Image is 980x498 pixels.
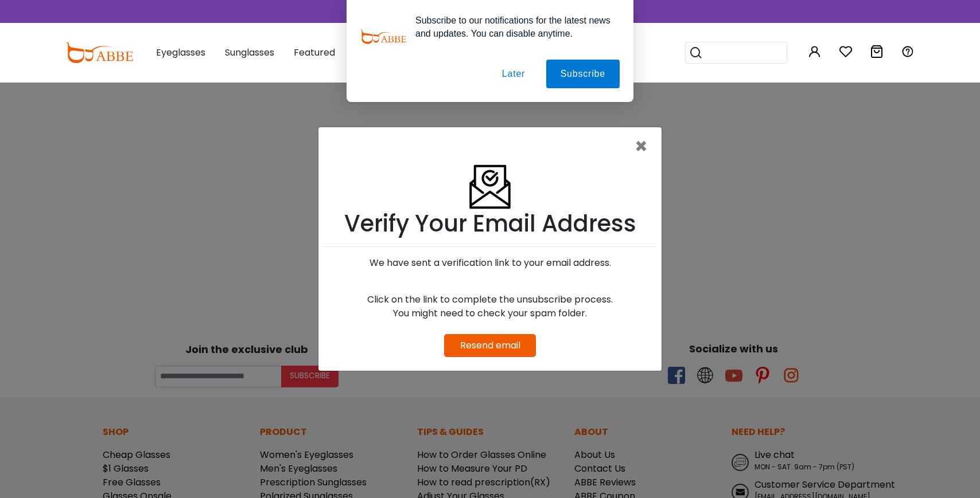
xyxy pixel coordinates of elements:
button: Later [488,60,539,88]
div: Subscribe to our notifications for the latest news and updates. You can disable anytime. [406,14,620,40]
h1: Verify Your Email Address [323,210,657,237]
button: Close [635,136,652,157]
img: Verify Email [467,136,513,210]
div: We have sent a verification link to your email address. [323,256,657,270]
div: Click on the link to complete the unsubscribe process. [323,293,657,307]
a: Resend email [460,339,520,352]
span: × [635,132,648,161]
img: notification icon [360,14,406,60]
div: You might need to check your spam folder. [323,307,657,320]
button: Subscribe [546,60,620,88]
